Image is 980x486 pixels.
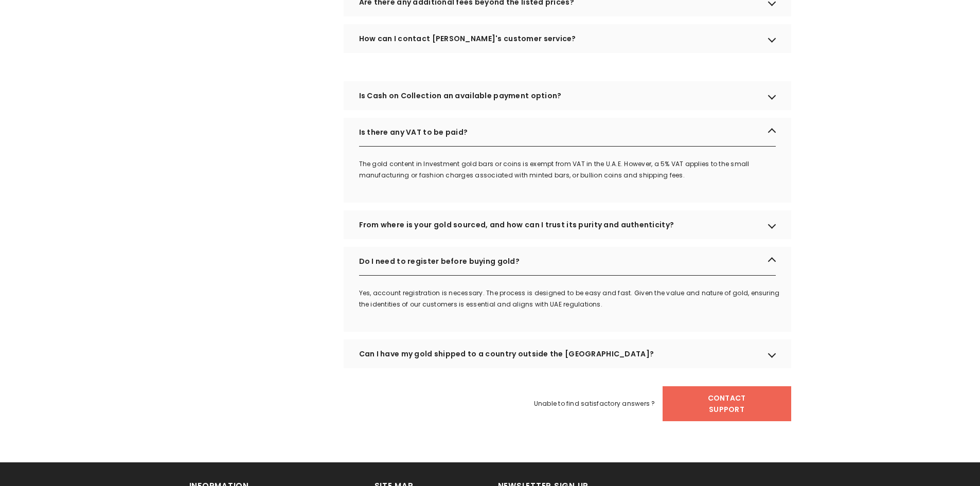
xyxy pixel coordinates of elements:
[344,210,791,239] div: From where is your gold sourced, and how can I trust its purity and authenticity?
[359,287,791,310] p: Yes, account registration is necessary. The process is designed to be easy and fast. Given the va...
[344,81,791,110] div: Is Cash on Collection an available payment option?
[344,247,791,276] div: Do I need to register before buying gold?
[344,339,791,368] div: Can I have my gold shipped to a country outside the [GEOGRAPHIC_DATA]?
[344,24,791,53] div: How can I contact [PERSON_NAME]'s customer service?
[344,118,791,147] div: Is there any VAT to be paid?
[534,398,655,409] span: Unable to find satisfactory answers ?
[359,158,791,181] p: The gold content in Investment gold bars or coins is exempt from VAT in the U.A.E. However, a 5% ...
[663,386,791,421] a: Contact Support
